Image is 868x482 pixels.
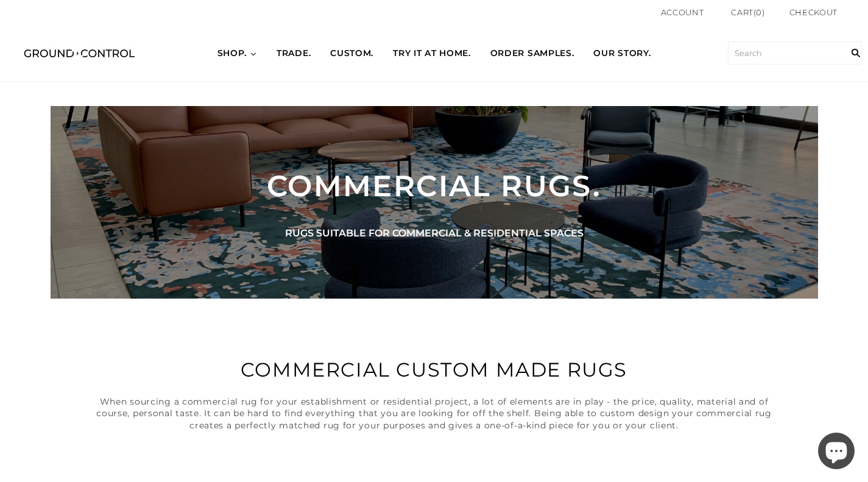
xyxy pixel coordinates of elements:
[87,358,782,382] h3: Commercial Custom Made Rugs
[393,48,471,60] span: TRY IT AT HOME.
[731,7,753,17] span: Cart
[661,7,704,17] a: Account
[481,37,584,71] a: ORDER SAMPLES.
[267,168,601,204] span: COMMERCIAL RUGS.
[87,396,782,432] p: When sourcing a commercial rug for your establishment or residential project, a lot of elements a...
[208,37,267,71] a: SHOP.
[731,6,765,19] a: Cart(0)
[383,37,481,71] a: TRY IT AT HOME.
[277,48,311,60] span: TRADE.
[267,37,320,71] a: TRADE.
[593,48,651,60] span: OUR STORY.
[756,7,762,17] span: 0
[330,48,373,60] span: CUSTOM.
[584,37,660,71] a: OUR STORY.
[217,48,247,60] span: SHOP.
[490,48,574,60] span: ORDER SAMPLES.
[320,37,383,71] a: CUSTOM.
[814,433,858,472] inbox-online-store-chat: Shopify online store chat
[844,25,868,81] input: Search
[728,41,862,65] input: Search
[193,226,675,241] span: RUGS SUITABLE FOR COMMERCIAL & RESIDENTIAL SPACES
